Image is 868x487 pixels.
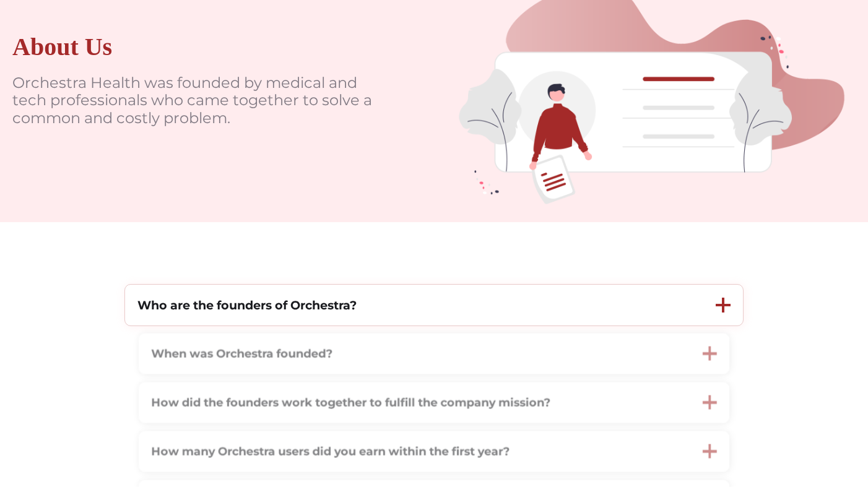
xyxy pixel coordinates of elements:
[12,32,112,62] div: About Us
[12,74,372,127] p: Orchestra Health was founded by medical and tech professionals who came together to solve a commo...
[151,444,510,459] strong: How many Orchestra users did you earn within the first year?
[151,347,332,361] strong: When was Orchestra founded?
[151,395,550,410] strong: How did the founders work together to fulfill the company mission?
[137,298,357,312] strong: Who are the founders of Orchestra?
